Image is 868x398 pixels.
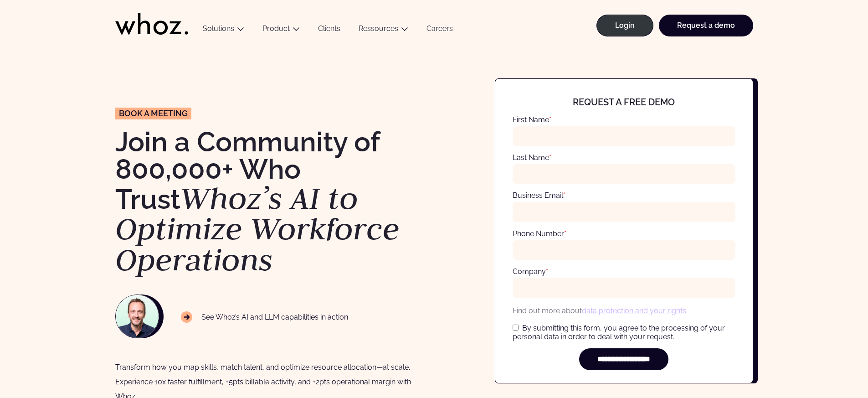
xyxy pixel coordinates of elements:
[349,24,417,36] button: Ressources
[513,115,551,124] label: First Name
[115,178,400,279] em: Whoz’s AI to Optimize Workforce Operations
[524,97,724,107] h4: Request a free demo
[417,24,462,36] a: Careers
[262,24,290,33] a: Product
[119,109,188,118] span: Book a meeting
[359,24,398,33] a: Ressources
[659,15,753,36] a: Request a demo
[513,191,565,200] label: Business Email
[309,24,349,36] a: Clients
[116,295,159,338] img: NAWROCKI-Thomas.jpg
[596,15,653,36] a: Login
[115,128,425,275] h1: Join a Community of 800,000+ Who Trust
[513,229,566,238] label: Phone Number
[513,324,725,341] span: By submitting this form, you agree to the processing of your personal data in order to deal with ...
[513,153,551,162] label: Last Name
[253,24,309,36] button: Product
[582,306,686,315] a: data protection and your rights
[181,311,349,323] p: See Whoz’s AI and LLM capabilities in action
[513,325,519,331] input: By submitting this form, you agree to the processing of your personal data in order to deal with ...
[194,24,253,36] button: Solutions
[513,305,735,316] p: Find out more about .
[513,267,548,276] label: Company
